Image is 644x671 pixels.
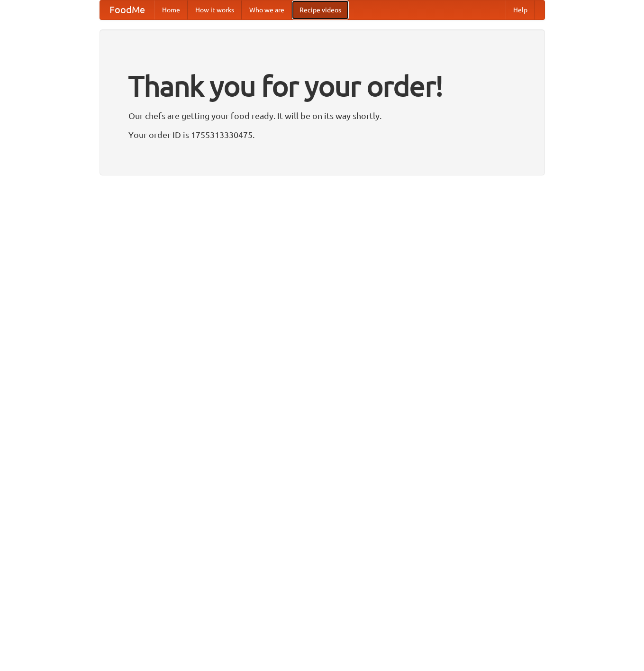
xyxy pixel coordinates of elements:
[100,0,154,19] a: FoodMe
[292,0,349,19] a: Recipe videos
[128,128,516,142] p: Your order ID is 1755313330475.
[128,109,516,123] p: Our chefs are getting your food ready. It will be on its way shortly.
[506,0,535,19] a: Help
[242,0,292,19] a: Who we are
[154,0,188,19] a: Home
[128,63,516,109] h1: Thank you for your order!
[188,0,242,19] a: How it works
